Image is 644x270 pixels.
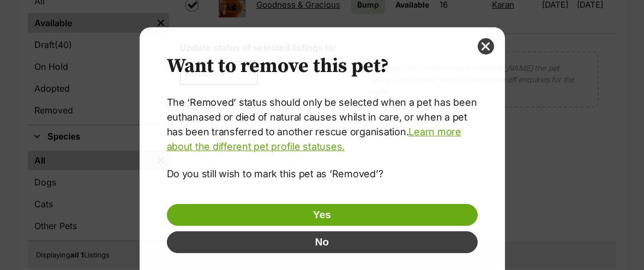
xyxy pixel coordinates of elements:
[167,231,478,253] button: No
[478,38,494,55] button: close
[167,95,478,154] p: The ‘Removed’ status should only be selected when a pet has been euthanased or died of natural ca...
[167,204,478,226] button: Yes
[167,126,461,152] a: Learn more about the different pet profile statuses.
[167,55,478,79] h2: Want to remove this pet?
[167,166,478,181] p: Do you still wish to mark this pet as ‘Removed’?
